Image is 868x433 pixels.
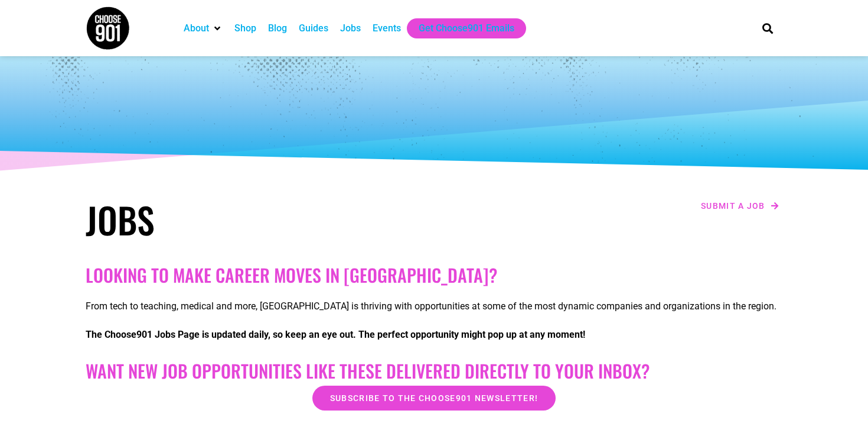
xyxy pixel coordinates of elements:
[86,329,585,340] strong: The Choose901 Jobs Page is updated daily, so keep an eye out. The perfect opportunity might pop u...
[330,394,538,402] span: Subscribe to the Choose901 newsletter!
[299,21,328,35] a: Guides
[86,299,782,314] p: From tech to teaching, medical and more, [GEOGRAPHIC_DATA] is thriving with opportunities at some...
[234,21,256,35] a: Shop
[178,18,742,38] nav: Main nav
[340,21,361,35] a: Jobs
[178,18,229,38] div: About
[268,21,287,35] a: Blog
[86,264,782,286] h2: Looking to make career moves in [GEOGRAPHIC_DATA]?
[758,18,778,38] div: Search
[419,21,514,35] a: Get Choose901 Emails
[86,198,428,241] h1: Jobs
[697,198,782,214] a: Submit a job
[86,360,782,382] h2: Want New Job Opportunities like these Delivered Directly to your Inbox?
[184,21,209,35] a: About
[373,21,401,35] a: Events
[312,386,556,411] a: Subscribe to the Choose901 newsletter!
[701,202,765,210] span: Submit a job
